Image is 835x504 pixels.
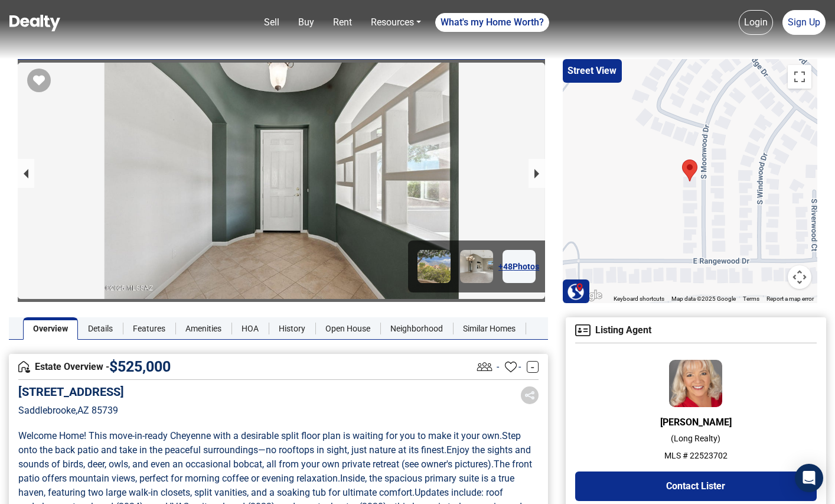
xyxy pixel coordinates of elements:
[460,250,493,283] img: Image
[788,65,811,89] button: Toggle fullscreen view
[575,324,591,336] img: Agent
[18,361,30,373] img: Overview
[23,317,78,340] a: Overview
[669,360,722,407] img: Agent
[503,250,536,283] a: +48Photos
[328,11,357,34] a: Rent
[175,317,231,340] a: Amenities
[231,317,269,340] a: HOA
[782,10,826,35] a: Sign Up
[109,362,171,372] span: $ 525,000
[18,361,474,373] h4: Estate Overview -
[575,450,817,462] p: MLS # 22523702
[293,11,319,34] a: Buy
[474,356,495,377] img: Listing View
[671,295,736,302] span: Map data ©2025 Google
[417,250,451,283] img: Image
[614,295,664,303] button: Keyboard shortcuts
[739,10,773,35] a: Login
[9,15,60,31] img: Dealty - Buy, Sell & Rent Homes
[435,13,549,32] a: What's my Home Worth?
[575,472,817,501] button: Contact Lister
[18,404,124,418] p: Saddlebrooke , AZ 85739
[497,360,499,374] span: -
[18,430,502,441] span: Welcome Home! This move-in-ready Cheyenne with a desirable split floor plan is waiting for you to...
[527,361,539,373] a: -
[529,159,545,188] button: next slide / item
[563,59,622,83] button: Street View
[315,317,380,340] a: Open House
[6,469,41,504] iframe: BigID CMP Widget
[575,417,817,428] h6: [PERSON_NAME]
[123,317,175,340] a: Features
[18,459,534,484] span: The front patio offers mountain views, perfect for morning coffee or evening relaxation .
[575,324,817,336] h4: Listing Agent
[18,444,533,470] span: Enjoy the sights and sounds of birds, deer, owls, and even an occasional bobcat, all from your ow...
[366,11,426,34] a: Resources
[269,317,315,340] a: History
[259,11,284,34] a: Sell
[575,433,817,445] p: ( Long Realty )
[453,317,526,340] a: Similar Homes
[78,317,123,340] a: Details
[18,385,124,399] h5: [STREET_ADDRESS]
[518,360,521,374] span: -
[380,317,453,340] a: Neighborhood
[505,361,517,373] img: Favourites
[567,282,585,300] img: Search Homes at Dealty
[18,430,523,456] span: Step onto the back patio and take in the peaceful surroundings—no rooftops in sight, just nature ...
[766,295,814,302] a: Report a map error
[795,464,823,492] div: Open Intercom Messenger
[788,265,811,289] button: Map camera controls
[18,473,517,498] span: Inside, the spacious primary suite is a true haven, featuring two large walk-in closets, split va...
[18,159,34,188] button: previous slide / item
[743,295,759,302] a: Terms (opens in new tab)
